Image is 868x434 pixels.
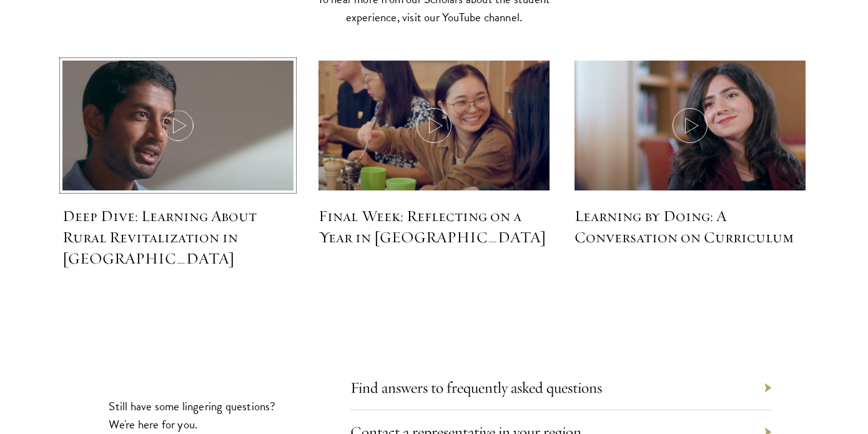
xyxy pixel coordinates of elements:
p: Still have some lingering questions? We're here for you. [109,397,277,433]
h5: Learning by Doing: A Conversation on Curriculum [575,205,806,248]
a: Find answers to frequently asked questions [350,378,602,397]
h5: Final Week: Reflecting on a Year in [GEOGRAPHIC_DATA] [318,205,550,248]
h5: Deep Dive: Learning About Rural Revitalization in [GEOGRAPHIC_DATA] [62,205,293,269]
